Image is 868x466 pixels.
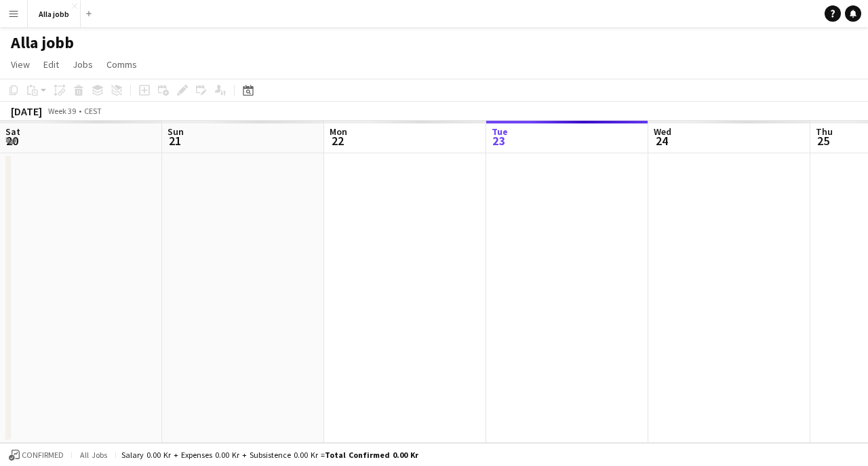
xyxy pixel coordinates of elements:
[165,133,184,149] span: 21
[5,125,20,138] span: Sat
[22,450,64,460] span: Confirmed
[43,58,59,71] span: Edit
[121,450,418,460] div: Salary 0.00 kr + Expenses 0.00 kr + Subsistence 0.00 kr =
[106,58,137,71] span: Comms
[28,1,81,27] button: Alla jobb
[45,106,79,116] span: Week 39
[325,450,418,460] span: Total Confirmed 0.00 kr
[11,104,42,118] div: [DATE]
[84,106,102,116] div: CEST
[77,450,110,460] span: All jobs
[73,58,93,71] span: Jobs
[492,125,508,138] span: Tue
[3,133,20,149] span: 20
[330,125,347,138] span: Mon
[38,56,64,73] a: Edit
[167,125,184,138] span: Sun
[490,133,508,149] span: 23
[7,448,66,463] button: Confirmed
[11,58,30,71] span: View
[654,125,671,138] span: Wed
[814,133,833,149] span: 25
[652,133,671,149] span: 24
[11,33,74,53] h1: Alla jobb
[328,133,347,149] span: 22
[101,56,142,73] a: Comms
[67,56,98,73] a: Jobs
[816,125,833,138] span: Thu
[5,56,35,73] a: View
